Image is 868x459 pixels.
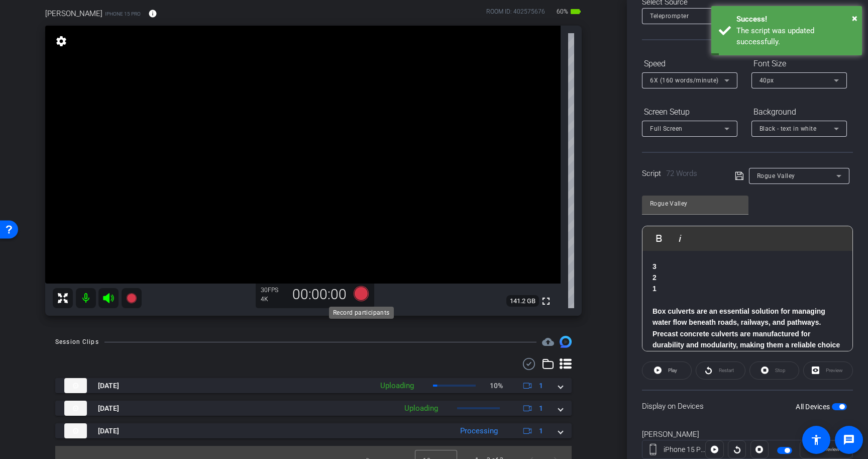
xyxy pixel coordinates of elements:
[542,336,554,348] span: Destinations for your clips
[539,426,543,436] span: 1
[751,104,847,121] div: Background
[650,13,689,20] span: Teleprompter
[666,169,697,178] span: 72 Words
[751,55,847,72] div: Font Size
[105,10,141,18] span: iPhone 15 Pro
[54,35,68,47] mat-icon: settings
[486,7,545,22] div: ROOM ID: 402575676
[653,273,657,282] strong: 2
[506,295,539,307] span: 141.2 GB
[555,4,570,20] span: 60%
[759,77,774,84] span: 40px
[759,125,817,132] span: Black - text in white
[55,401,572,416] mat-expansion-panel-header: thumb-nail[DATE]Uploading1
[642,55,737,72] div: Speed
[55,423,572,438] mat-expansion-panel-header: thumb-nail[DATE]Processing1
[810,434,822,446] mat-icon: accessibility
[399,403,443,414] div: Uploading
[55,337,99,347] div: Session Clips
[653,285,657,293] strong: 1
[642,361,692,380] button: Play
[642,104,737,121] div: Screen Setup
[268,287,278,294] span: FPS
[642,168,721,179] div: Script
[261,286,286,294] div: 30
[64,401,87,416] img: thumb-nail
[560,336,572,348] img: Session clips
[664,444,706,455] div: iPhone 15 Pro
[570,6,582,18] mat-icon: battery_std
[642,429,853,440] div: [PERSON_NAME]
[64,423,87,438] img: thumb-nail
[736,25,854,48] div: The script was updated successfully.
[843,434,855,446] mat-icon: message
[261,295,286,303] div: 4K
[45,8,102,19] span: [PERSON_NAME]
[490,381,503,391] p: 10%
[650,77,719,84] span: 6X (160 words/minute)
[852,12,857,24] span: ×
[800,440,852,458] button: Preview
[642,390,853,422] div: Display on Devices
[542,336,554,348] mat-icon: cloud_upload
[796,402,832,412] label: All Devices
[375,380,419,392] div: Uploading
[653,262,657,270] strong: 3
[852,11,857,26] button: Close
[539,403,543,414] span: 1
[55,378,572,393] mat-expansion-panel-header: thumb-nail[DATE]Uploading10%1
[650,198,740,210] input: Title
[455,425,503,437] div: Processing
[757,172,795,179] span: Rogue Valley
[736,14,854,25] div: Success!
[64,378,87,393] img: thumb-nail
[653,307,841,417] strong: Box culverts are an essential solution for managing water flow beneath roads, railways, and pathw...
[540,295,552,307] mat-icon: fullscreen
[98,426,119,436] span: [DATE]
[539,381,543,391] span: 1
[668,368,677,373] span: Play
[823,446,840,452] span: Preview
[98,381,119,391] span: [DATE]
[329,307,394,319] div: Record participants
[98,403,119,414] span: [DATE]
[650,125,683,132] span: Full Screen
[148,9,157,18] mat-icon: info
[286,286,353,303] div: 00:00:00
